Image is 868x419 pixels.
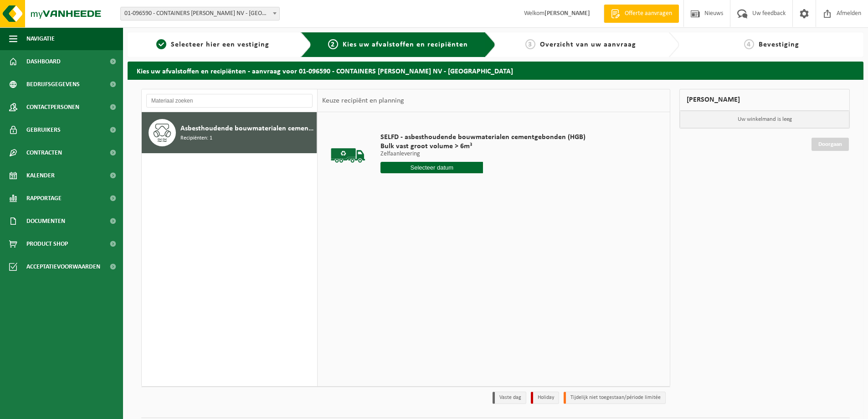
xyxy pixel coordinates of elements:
p: Zelfaanlevering [380,151,586,157]
a: Offerte aanvragen [604,5,679,23]
input: Materiaal zoeken [146,94,313,108]
span: 2 [328,39,338,49]
span: Bedrijfsgegevens [26,73,80,96]
a: 1Selecteer hier een vestiging [132,39,293,50]
span: Bulk vast groot volume > 6m³ [380,142,586,151]
div: Keuze recipiënt en planning [318,89,409,112]
li: Vaste dag [493,392,526,404]
span: Dashboard [26,50,61,73]
span: Product Shop [26,233,68,255]
span: Gebruikers [26,119,61,141]
span: Contracten [26,141,62,164]
span: Selecteer hier een vestiging [171,41,269,48]
span: Kies uw afvalstoffen en recipiënten [343,41,468,48]
span: SELFD - asbesthoudende bouwmaterialen cementgebonden (HGB) [380,133,586,142]
a: Doorgaan [812,138,849,151]
span: Recipiënten: 1 [180,134,212,143]
span: 4 [744,39,754,49]
div: [PERSON_NAME] [679,89,850,111]
p: Uw winkelmand is leeg [680,111,849,128]
span: Documenten [26,210,65,233]
span: Offerte aanvragen [622,9,674,18]
button: Asbesthoudende bouwmaterialen cementgebonden (hechtgebonden) Recipiënten: 1 [142,112,317,153]
li: Holiday [531,392,559,404]
strong: [PERSON_NAME] [544,10,590,17]
span: 1 [156,39,166,49]
li: Tijdelijk niet toegestaan/période limitée [564,392,666,404]
span: Acceptatievoorwaarden [26,255,100,278]
span: 3 [525,39,535,49]
span: Asbesthoudende bouwmaterialen cementgebonden (hechtgebonden) [180,123,314,134]
h2: Kies uw afvalstoffen en recipiënten - aanvraag voor 01-096590 - CONTAINERS [PERSON_NAME] NV - [GE... [128,62,863,79]
span: Bevestiging [759,41,799,48]
input: Selecteer datum [380,162,483,173]
span: Kalender [26,164,55,187]
span: Overzicht van uw aanvraag [540,41,636,48]
span: 01-096590 - CONTAINERS JAN HAECK NV - BRUGGE [120,7,280,21]
span: Navigatie [26,27,55,50]
span: Rapportage [26,187,62,210]
span: 01-096590 - CONTAINERS JAN HAECK NV - BRUGGE [121,7,279,20]
span: Contactpersonen [26,96,79,119]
